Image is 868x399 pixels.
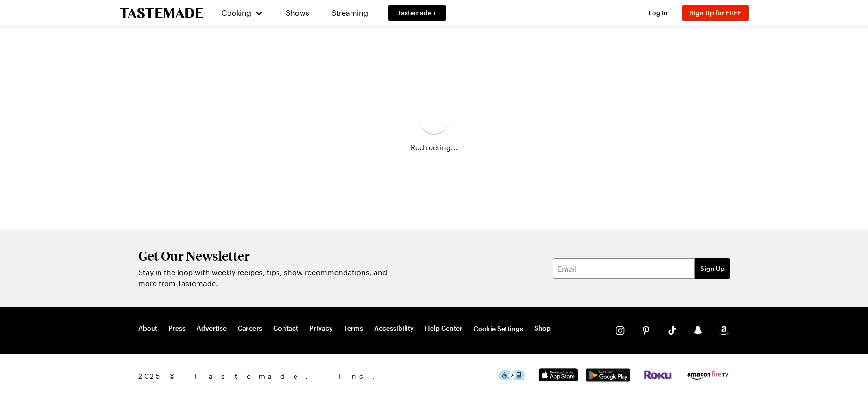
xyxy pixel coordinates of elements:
a: Advertise [197,324,227,333]
h2: Get Our Newsletter [138,248,393,263]
a: To Tastemade Home Page [120,8,203,18]
button: Cooking [222,2,264,24]
a: Contact [273,324,298,333]
a: Privacy [309,324,333,333]
a: This icon serves as a link to download the Level Access assistive technology app for individuals ... [499,373,525,381]
span: Redirecting... [411,142,458,153]
a: Accessibility [374,324,414,333]
img: This icon serves as a link to download the Level Access assistive technology app for individuals ... [499,370,525,380]
span: Cooking [222,8,251,17]
img: App Store [536,368,580,382]
a: Google Play [586,374,630,383]
span: 2025 © Tastemade, Inc. [138,371,499,381]
a: App Store [536,374,580,383]
button: Log In [640,8,677,18]
button: Sign Up [695,258,730,279]
p: Stay in the loop with weekly recipes, tips, show recommendations, and more from Tastemade. [138,267,393,289]
a: Tastemade + [388,5,446,21]
span: Tastemade + [398,8,437,18]
a: Terms [344,324,363,333]
img: Google Play [586,368,630,382]
span: Sign Up for FREE [689,9,741,17]
img: Roku [643,370,673,380]
button: Cookie Settings [474,324,523,333]
a: About [138,324,157,333]
input: Email [553,258,695,279]
span: Sign Up [700,264,725,273]
a: Amazon Fire TV [686,374,730,383]
a: Roku [643,372,673,381]
span: Log In [648,9,668,17]
img: Amazon Fire TV [686,369,730,381]
a: Press [168,324,185,333]
a: Careers [238,324,262,333]
button: Sign Up for FREE [682,5,749,21]
a: Help Center [425,324,462,333]
nav: Footer [138,324,551,333]
a: Shop [534,324,551,333]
